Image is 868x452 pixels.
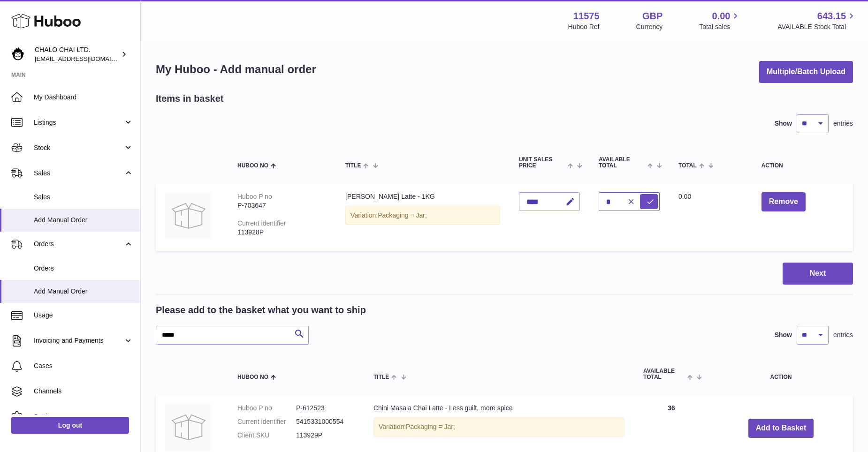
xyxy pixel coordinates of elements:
[345,163,361,169] span: Title
[237,228,327,237] div: 113928P
[34,264,133,273] span: Orders
[296,404,355,413] dd: P-612523
[817,10,846,23] span: 643.15
[761,163,844,169] div: Action
[833,119,853,128] span: entries
[678,193,691,200] span: 0.00
[11,47,25,61] img: Chalo@chalocompany.com
[237,193,272,200] div: Huboo P no
[34,362,133,370] span: Cases
[373,374,389,380] span: Title
[336,183,510,251] td: [PERSON_NAME] Latte - 1KG
[35,55,138,62] span: [EMAIL_ADDRESS][DOMAIN_NAME]
[709,359,853,390] th: Action
[34,287,133,296] span: Add Manual Order
[775,119,792,128] label: Show
[156,92,224,105] h2: Items in basket
[296,417,355,426] dd: 5415331000554
[34,118,123,127] span: Listings
[11,417,129,434] a: Log out
[775,331,792,339] label: Show
[643,368,685,380] span: AVAILABLE Total
[34,387,133,396] span: Channels
[34,169,123,178] span: Sales
[237,219,286,227] div: Current identifier
[296,431,355,440] dd: 113929P
[699,10,741,31] a: 0.00 Total sales
[345,206,500,225] div: Variation:
[237,163,268,169] span: Huboo no
[833,331,853,339] span: entries
[34,143,123,152] span: Stock
[237,431,296,440] dt: Client SKU
[34,240,123,249] span: Orders
[712,10,731,23] span: 0.00
[237,374,268,380] span: Huboo no
[777,10,857,31] a: 643.15 AVAILABLE Stock Total
[373,417,624,437] div: Variation:
[759,61,853,83] button: Multiple/Batch Upload
[599,157,645,169] span: AVAILABLE Total
[783,263,853,285] button: Next
[568,23,600,31] div: Huboo Ref
[156,304,366,316] h2: Please add to the basket what you want to ship
[237,201,327,210] div: P-703647
[573,10,600,23] strong: 11575
[748,419,814,438] button: Add to Basket
[777,23,857,31] span: AVAILABLE Stock Total
[519,157,565,169] span: Unit Sales Price
[156,62,316,77] h1: My Huboo - Add manual order
[165,192,212,239] img: Chini Masala Chai Latte - 1KG
[34,412,133,421] span: Settings
[34,193,133,202] span: Sales
[237,417,296,426] dt: Current identifier
[699,23,741,31] span: Total sales
[642,10,662,23] strong: GBP
[34,336,123,345] span: Invoicing and Payments
[406,423,455,430] span: Packaging = Jar;
[34,311,133,320] span: Usage
[34,93,133,102] span: My Dashboard
[636,23,663,31] div: Currency
[165,404,212,451] img: Chini Masala Chai Latte - Less guilt, more spice
[761,192,806,211] button: Remove
[378,211,427,219] span: Packaging = Jar;
[34,216,133,225] span: Add Manual Order
[678,163,697,169] span: Total
[237,404,296,413] dt: Huboo P no
[35,45,119,63] div: CHALO CHAI LTD.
